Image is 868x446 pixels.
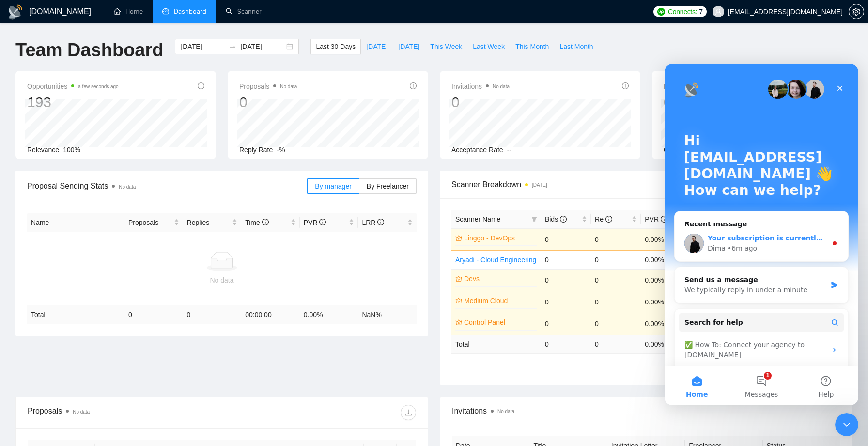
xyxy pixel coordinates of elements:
span: info-circle [377,219,384,225]
span: crown [455,235,462,241]
td: 0 [541,269,591,291]
span: By Freelancer [367,182,409,190]
button: [DATE] [393,39,425,54]
span: PVR [304,219,326,226]
span: LRR [362,219,384,226]
span: Invitations [451,80,510,92]
span: No data [497,409,514,414]
td: 00:00:00 [241,305,300,324]
span: filter [531,216,537,222]
td: 0 [541,250,591,269]
div: We typically reply in under a minute [20,221,162,231]
td: 0.00% [641,269,691,291]
div: Dima [43,179,61,190]
div: Send us a message [20,211,162,221]
div: No data [31,275,413,286]
td: 0 [541,228,591,250]
span: Replies [187,217,231,228]
button: Last Week [467,39,510,54]
a: Medium Cloud [464,295,535,306]
span: Acceptance Rate [451,146,503,154]
td: 0 [591,228,641,250]
h1: Team Dashboard [15,39,163,62]
span: crown [455,297,462,304]
span: Search for help [20,254,78,264]
span: Connects: [668,6,697,17]
a: searchScanner [226,7,262,16]
td: 0.00% [641,291,691,313]
span: info-circle [622,82,629,89]
td: 0 [591,313,641,334]
span: Time [245,219,268,226]
div: ✅ How To: Connect your agency to [DOMAIN_NAME] [20,276,162,296]
span: Your subscription is currently active ✅ Do you have any other questions about the response you re... [43,170,641,178]
span: No data [493,84,510,89]
span: Opportunities [27,80,119,92]
span: user [715,8,722,15]
span: info-circle [560,216,567,223]
span: Re [595,215,612,223]
td: 0.00% [641,313,691,334]
td: 0 [541,291,591,313]
span: info-circle [661,216,667,223]
td: 0 [591,269,641,291]
button: setting [849,4,864,19]
span: info-circle [605,216,612,223]
span: By manager [315,182,351,190]
span: -% [277,146,285,154]
span: Relevance [27,146,59,154]
input: Start date [181,41,225,52]
span: PVR [645,215,667,223]
span: Last Week [473,41,505,52]
span: Scanner Name [455,215,500,223]
span: setting [849,8,864,16]
span: Scanner Breakdown [451,178,841,191]
div: Proposals [28,405,222,420]
a: Aryadi - Cloud Engineering [455,256,536,264]
td: Total [27,305,124,324]
th: Name [27,213,124,232]
img: upwork-logo.png [657,8,665,16]
td: 0 [591,291,641,313]
span: Invitations [452,405,840,417]
td: 0.00 % [300,305,358,324]
td: 0 [541,313,591,334]
td: 0 [591,334,641,353]
td: 0 [541,334,591,353]
button: This Month [510,39,554,54]
span: [DATE] [366,41,387,52]
span: Last Month [559,41,593,52]
span: Dashboard [174,7,206,16]
div: • 6m ago [63,179,93,190]
button: This Week [425,39,467,54]
span: dashboard [162,8,169,15]
span: No data [119,184,136,190]
span: info-circle [198,82,204,89]
span: Profile Views [664,80,728,92]
div: Send us a messageWe typically reply in under a minute [10,203,184,239]
span: filter [529,212,539,226]
span: to [229,43,236,50]
td: 0.00% [641,228,691,250]
button: Last 30 Days [310,39,361,54]
a: homeHome [114,7,143,16]
span: Only exclusive agency members [664,146,761,154]
span: crown [455,275,462,282]
span: Proposal Sending Stats [27,180,307,192]
span: 100% [63,146,80,154]
span: info-circle [410,82,417,89]
span: download [401,409,416,416]
span: This Month [515,41,549,52]
span: 7 [699,6,703,17]
span: Last 30 Days [316,41,356,52]
a: Control Panel [464,317,535,328]
iframe: Intercom live chat [665,64,858,405]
